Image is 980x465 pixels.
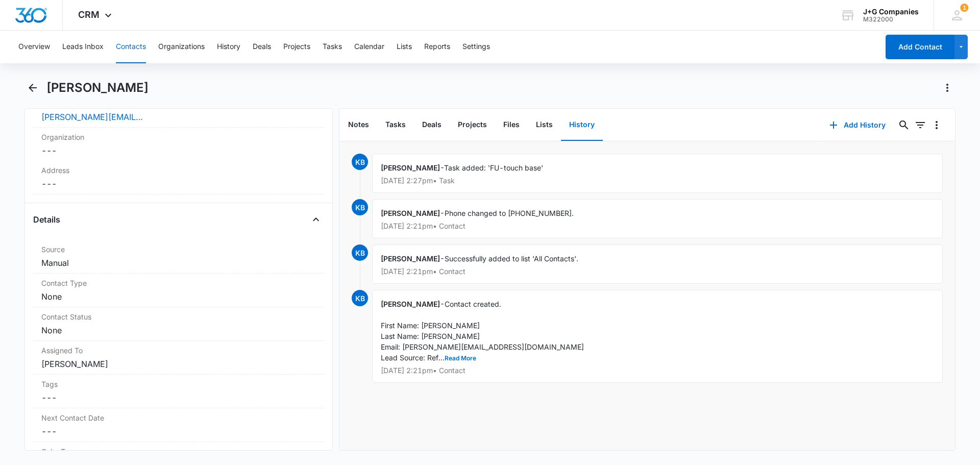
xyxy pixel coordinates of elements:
span: KB [352,290,368,306]
button: Tasks [377,109,414,141]
label: Next Contact Date [41,412,316,423]
span: 1 [960,4,968,12]
label: Color Tag [41,446,316,457]
button: Settings [462,31,490,63]
div: Contact StatusNone [33,307,324,341]
button: Overflow Menu [928,117,945,133]
div: - [372,199,943,238]
dd: None [41,290,316,303]
div: - [372,244,943,284]
dd: None [41,324,316,336]
div: account id [863,16,919,23]
label: Contact Type [41,278,316,288]
button: Deals [414,109,450,141]
span: [PERSON_NAME] [381,209,440,217]
div: Next Contact Date--- [33,408,324,442]
label: Assigned To [41,345,316,356]
span: Contact created. First Name: [PERSON_NAME] Last Name: [PERSON_NAME] Email: [PERSON_NAME][EMAIL_AD... [381,300,584,362]
p: [DATE] 2:21pm • Contact [381,223,934,230]
label: Address [41,165,316,176]
h4: Details [33,213,60,226]
div: - [372,290,943,383]
div: account name [863,8,919,16]
dd: --- [41,391,316,404]
div: Contact TypeNone [33,274,324,307]
button: Close [308,211,324,228]
dd: --- [41,178,316,190]
span: KB [352,154,368,170]
a: [PERSON_NAME][EMAIL_ADDRESS][DOMAIN_NAME] [41,111,143,123]
label: Organization [41,132,316,142]
div: notifications count [960,4,968,12]
button: Organizations [158,31,205,63]
span: Successfully added to list 'All Contacts'. [445,254,578,263]
button: Lists [528,109,561,141]
dd: Manual [41,257,316,269]
button: Reports [424,31,450,63]
label: Contact Status [41,311,316,322]
span: CRM [78,9,100,20]
button: Actions [939,80,955,96]
span: [PERSON_NAME] [381,300,440,308]
button: Leads Inbox [62,31,104,63]
label: Tags [41,379,316,389]
span: KB [352,244,368,261]
dd: [PERSON_NAME] [41,358,316,370]
button: Read More [445,355,476,361]
p: [DATE] 2:27pm • Task [381,177,934,184]
button: Tasks [323,31,342,63]
button: Overview [18,31,50,63]
dd: --- [41,144,316,157]
button: History [561,109,603,141]
div: SourceManual [33,240,324,274]
span: Task added: 'FU-touch base' [444,163,543,172]
div: Organization--- [33,128,324,161]
button: Deals [253,31,271,63]
dd: --- [41,425,316,437]
span: Phone changed to [PHONE_NUMBER]. [445,209,574,217]
h1: [PERSON_NAME] [46,80,149,95]
button: Projects [450,109,495,141]
button: History [217,31,240,63]
div: - [372,154,943,193]
p: [DATE] 2:21pm • Contact [381,367,934,374]
button: Add History [819,113,896,137]
div: Address--- [33,161,324,194]
span: [PERSON_NAME] [381,163,440,172]
button: Back [24,80,40,96]
div: Assigned To[PERSON_NAME] [33,341,324,375]
button: Calendar [354,31,384,63]
button: Contacts [116,31,146,63]
button: Filters [912,117,928,133]
div: Tags--- [33,375,324,408]
p: [DATE] 2:21pm • Contact [381,268,934,275]
div: Email[PERSON_NAME][EMAIL_ADDRESS][DOMAIN_NAME] [33,94,324,128]
button: Lists [397,31,412,63]
button: Projects [283,31,310,63]
button: Add Contact [886,35,954,59]
label: Source [41,244,316,255]
span: [PERSON_NAME] [381,254,440,263]
button: Files [495,109,528,141]
button: Notes [340,109,377,141]
button: Search... [896,117,912,133]
span: KB [352,199,368,215]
